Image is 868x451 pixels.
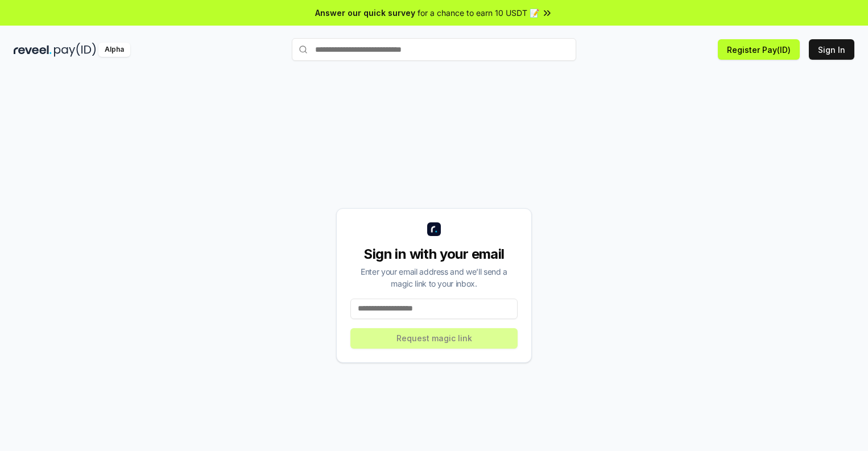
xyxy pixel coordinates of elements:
span: Answer our quick survey [315,7,415,19]
div: Enter your email address and we’ll send a magic link to your inbox. [350,266,518,289]
span: for a chance to earn 10 USDT 📝 [418,7,539,19]
div: Sign in with your email [350,245,518,263]
button: Sign In [809,39,854,60]
img: reveel_dark [14,43,52,57]
img: pay_id [54,43,96,57]
button: Register Pay(ID) [718,39,800,60]
div: Alpha [98,43,130,57]
img: logo_small [427,222,441,236]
